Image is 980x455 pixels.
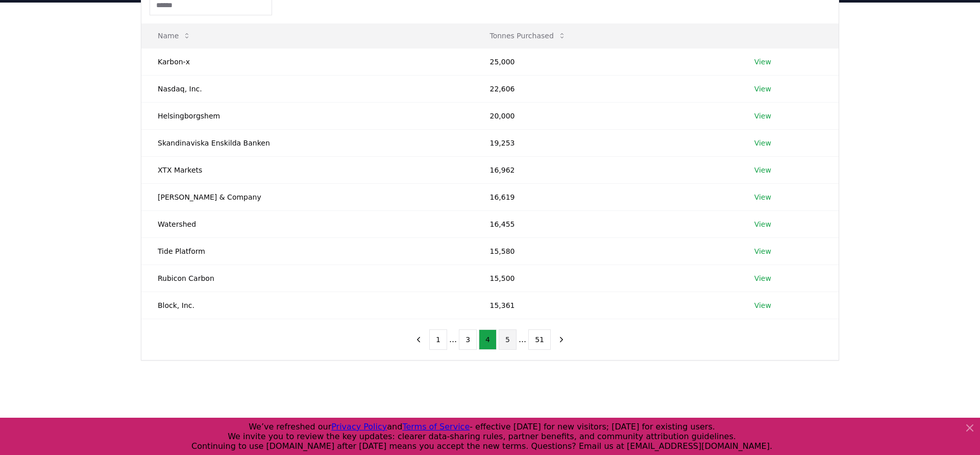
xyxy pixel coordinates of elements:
[754,300,771,310] a: View
[479,329,497,350] button: 4
[473,237,738,265] td: 15,580
[150,26,199,46] button: Name
[473,129,738,156] td: 19,253
[473,48,738,75] td: 25,000
[141,210,473,237] td: Watershed
[141,48,473,75] td: Karbon-x
[473,102,738,129] td: 20,000
[141,129,473,156] td: Skandinaviska Enskilda Banken
[481,26,574,46] button: Tonnes Purchased
[754,111,771,121] a: View
[499,329,517,350] button: 5
[141,156,473,183] td: XTX Markets
[141,292,473,319] td: Block, Inc.
[473,292,738,319] td: 15,361
[754,57,771,67] a: View
[141,183,473,210] td: [PERSON_NAME] & Company
[754,192,771,202] a: View
[754,84,771,94] a: View
[141,237,473,265] td: Tide Platform
[429,329,447,350] button: 1
[754,138,771,148] a: View
[754,246,771,256] a: View
[473,75,738,102] td: 22,606
[141,265,473,292] td: Rubicon Carbon
[528,329,551,350] button: 51
[459,329,477,350] button: 3
[410,329,427,350] button: previous page
[473,183,738,210] td: 16,619
[754,273,771,283] a: View
[473,265,738,292] td: 15,500
[754,165,771,175] a: View
[449,333,457,346] li: ...
[519,333,526,346] li: ...
[141,102,473,129] td: Helsingborgshem
[473,210,738,237] td: 16,455
[754,219,771,229] a: View
[553,329,570,350] button: next page
[473,156,738,183] td: 16,962
[141,75,473,102] td: Nasdaq, Inc.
